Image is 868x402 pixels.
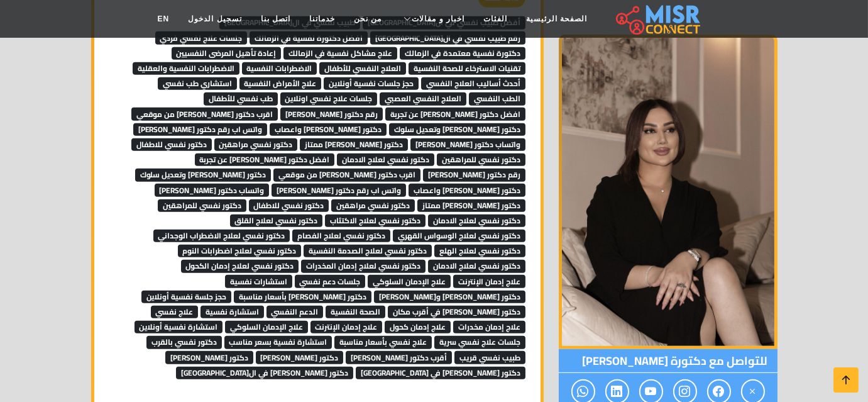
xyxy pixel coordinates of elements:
span: علاج إدمان مخدرات [453,321,525,333]
span: العلاج النفسي للأطفال [319,62,406,75]
span: دكتور نفسي لعلاج الادمان [428,260,525,272]
span: دكتور [PERSON_NAME] [256,351,344,364]
a: دكتور نفسي لعلاج إدمان المخدرات [301,255,426,274]
a: حجز جلسات نفسية أونلاين [324,73,419,92]
a: علاج نفسي [151,301,199,320]
a: أحدث أساليب العلاج النفسي [421,73,525,92]
span: دكتور نفسي لعلاج القلق [230,215,323,227]
span: دكتور [PERSON_NAME] وتعديل سلوك [389,123,525,136]
a: علاج إدمان مخدرات [453,316,525,335]
span: دكتور [PERSON_NAME] [165,351,253,364]
span: دكتور [PERSON_NAME] ممتاز [300,138,408,151]
a: اخبار و مقالات [391,7,474,31]
a: دكتور [PERSON_NAME] في [GEOGRAPHIC_DATA] [356,362,525,381]
a: اقرب دكتور [PERSON_NAME] من موقعي [131,104,278,123]
a: علاج الأمراض النفسية [239,73,322,92]
span: دكتور [PERSON_NAME] واعصاب [270,123,387,136]
a: إعادة تأهيل المرضى النفسيين [172,43,282,62]
span: جلسات علاج نفسي سرية [434,336,525,349]
a: الطب النفسي [469,88,525,107]
a: دكتور نفسي مراهقين [331,195,415,214]
span: رقم دكتور [PERSON_NAME] [280,108,383,120]
a: علاج الإدمان السلوكي [225,316,308,335]
a: دكتور نفسي لعلاج الادمان [337,149,434,168]
a: دكتور [PERSON_NAME] و[PERSON_NAME] [374,286,525,305]
span: دكتور نفسي لعلاج الاكتئاب [325,215,426,227]
a: دكتور نفسي للاطفال [249,195,329,214]
a: افضل دكتور [PERSON_NAME] عن تجربة [195,149,335,168]
span: دكتور نفسي للاطفال [131,138,212,151]
span: دكتور [PERSON_NAME] في أقرب مكان [388,306,525,318]
a: دكتور [PERSON_NAME] وتعديل سلوك [135,164,272,183]
span: الاضطرابات النفسية [242,62,317,75]
span: واتس اب رقم دكتور [PERSON_NAME] [133,123,268,136]
span: الاضطرابات النفسية والعقلية [133,62,239,75]
span: دكتور [PERSON_NAME] و[PERSON_NAME] [374,291,525,303]
span: اقرب دكتور [PERSON_NAME] من موقعي [131,108,278,120]
a: EN [148,7,179,31]
a: تقنيات الاسترخاء للصحة النفسية [409,58,525,77]
a: العلاج النفسي للأطفال [319,58,406,77]
a: دكتورة نفسية معتمدة في الزمالك [400,43,525,62]
a: حجز جلسة نفسية أونلاين [141,286,232,305]
a: دكتور [PERSON_NAME] في ال[GEOGRAPHIC_DATA] [176,362,353,381]
a: دكتور [PERSON_NAME] في أقرب مكان [388,301,525,320]
a: جلسات علاج نفسي اونلاين [280,88,378,107]
a: واتساب دكتور [PERSON_NAME] [155,180,270,199]
a: دكتور [PERSON_NAME] بأسعار مناسبة [234,286,371,305]
span: دكتور نفسي مراهقين [331,199,415,212]
span: دكتور نفسي بالقرب [146,336,222,349]
span: الدعم النفسي [266,306,324,318]
a: علاج إدمان الإنترنت [453,271,525,290]
a: الفئات [474,7,517,31]
a: الدعم النفسي [266,301,324,320]
span: واتساب دكتور [PERSON_NAME] [410,138,525,151]
span: دكتور [PERSON_NAME] واعصاب [409,184,525,196]
a: جلسات دعم نفسي [295,271,366,290]
a: دكتور نفسي للاطفال [131,134,212,153]
a: علاج إدمان كحول [385,316,451,335]
a: دكتور نفسي لعلاج الاكتئاب [325,210,426,229]
span: طب نفسي للأطفال [204,92,278,105]
a: دكتور [PERSON_NAME] ممتاز [300,134,408,153]
span: دكتور نفسي لعلاج إدمان المخدرات [301,260,426,272]
a: استشارة نفسية أونلاين [135,316,223,335]
a: علاج مشاكل نفسية في الزمالك [283,43,397,62]
span: دكتور نفسي لعلاج إدمان الكحول [181,260,299,272]
span: للتواصل مع دكتورة [PERSON_NAME] [559,349,777,373]
span: حجز جلسات نفسية أونلاين [324,77,419,90]
span: استشاري طب نفسي [158,77,237,90]
a: دكتور [PERSON_NAME] ممتاز [417,195,525,214]
span: استشارة نفسية بسعر مناسب [224,336,332,349]
span: علاج إدمان الإنترنت [453,275,525,288]
a: دكتور نفسي للمراهقين [158,195,246,214]
span: جلسات دعم نفسي [295,275,366,288]
a: استشارة نفسية [201,301,264,320]
a: دكتور [PERSON_NAME] واعصاب [270,119,387,138]
span: دكتور نفسي لعلاج الصدمة النفسية [304,245,432,257]
a: واتس اب رقم دكتور [PERSON_NAME] [272,180,406,199]
a: الاضطرابات النفسية والعقلية [133,58,239,77]
span: علاج نفسي [151,306,199,318]
a: استشارات نفسية [225,271,292,290]
span: افضل دكتور [PERSON_NAME] عن تجربة [385,108,525,120]
span: العلاج النفسي العصبي [380,92,466,105]
a: دكتور نفسي لعلاج الادمان [428,210,525,229]
span: علاج نفسي بأسعار مناسبة [334,336,432,349]
span: إعادة تأهيل المرضى النفسيين [172,47,282,60]
span: دكتور [PERSON_NAME] في ال[GEOGRAPHIC_DATA] [176,367,353,379]
span: حجز جلسة نفسية أونلاين [141,291,232,303]
span: علاج الإدمان السلوكي [225,321,308,333]
span: دكتور نفسي للاطفال [249,199,329,212]
span: استشارة نفسية أونلاين [135,321,223,333]
a: دكتور نفسي لعلاج الصدمة النفسية [304,240,432,259]
a: واتس اب رقم دكتور [PERSON_NAME] [133,119,268,138]
a: من نحن [344,7,391,31]
a: رقم دكتور [PERSON_NAME] [423,164,525,183]
span: دكتور [PERSON_NAME] بأسعار مناسبة [234,291,371,303]
span: طبيب نفسي قريب [454,351,525,364]
a: دكتور [PERSON_NAME] واعصاب [409,180,525,199]
a: علاج الإدمان السلوكي [368,271,451,290]
span: دكتور نفسي مراهقين [214,138,298,151]
span: أحدث أساليب العلاج النفسي [421,77,525,90]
